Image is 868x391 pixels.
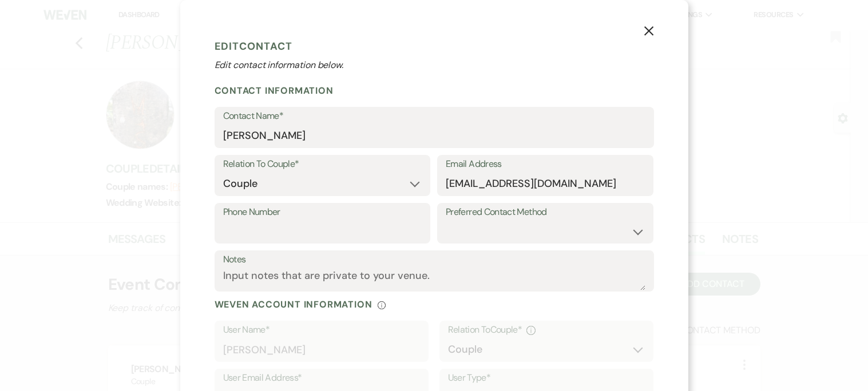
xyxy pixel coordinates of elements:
label: User Type* [448,370,645,386]
h1: Edit Contact [215,38,654,55]
label: Contact Name* [223,108,645,125]
div: Weven Account Information [215,298,654,310]
label: Notes [223,252,645,268]
p: Edit contact information below. [215,58,654,72]
div: Relation To Couple * [448,322,645,338]
label: Email Address [446,156,645,173]
label: User Name* [223,322,421,338]
input: First and Last Name [223,125,645,147]
label: User Email Address* [223,370,421,386]
label: Preferred Contact Method [446,204,645,221]
label: Phone Number [223,204,422,221]
h2: Contact Information [215,85,654,97]
label: Relation To Couple* [223,156,422,173]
